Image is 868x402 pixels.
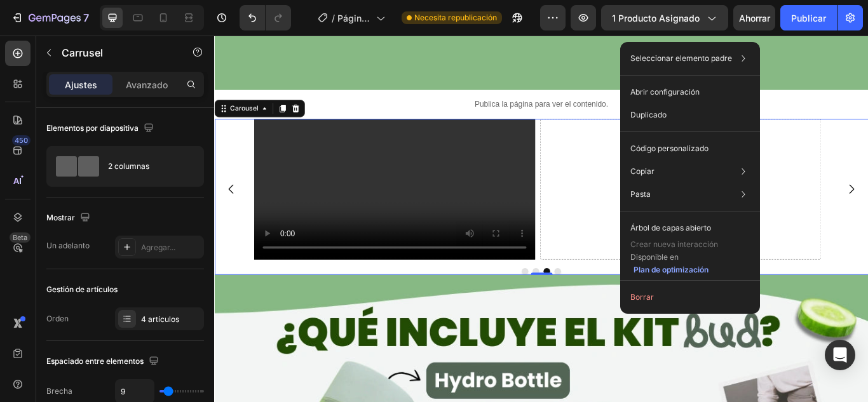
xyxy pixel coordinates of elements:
[141,243,175,252] font: Agregar...
[141,314,179,324] font: 4 artículos
[630,166,654,176] font: Copiar
[630,223,711,232] font: Árbol de capas abierto
[630,292,654,302] font: Borrar
[108,161,149,171] font: 2 columnas
[791,13,826,23] font: Publicar
[337,13,370,104] font: Página del producto - 27 de septiembre, 12:50:25
[5,5,95,30] button: 7
[739,13,770,23] font: Ahorrar
[46,213,75,222] font: Mostrar
[630,239,718,249] font: Crear nueva interacción
[46,314,69,323] font: Orden
[303,75,459,85] font: Publica la página para ver el contenido.
[371,271,379,279] button: Dot
[780,5,837,30] button: Publicar
[630,53,732,63] font: Seleccionar elemento padre
[46,241,90,250] font: Un adelanto
[630,110,667,119] font: Duplicado
[46,285,118,294] font: Gestión de artículos
[612,13,700,23] font: 1 producto asignado
[15,136,28,145] font: 450
[65,79,97,90] font: Ajustes
[733,5,775,30] button: Ahorrar
[517,174,585,184] div: Drop element here
[601,5,728,30] button: 1 producto asignado
[62,45,170,60] p: Carrusel
[625,286,755,309] button: Borrar
[46,123,139,133] font: Elementos por diapositiva
[46,97,374,261] video: Video
[414,13,497,22] font: Necesita republicación
[358,271,366,279] button: Dot
[630,252,679,262] font: Disponible en
[630,189,651,199] font: Pasta
[332,13,335,23] font: /
[725,161,761,197] button: Carousel Next Arrow
[397,271,404,279] button: Dot
[83,11,89,24] font: 7
[384,271,391,279] button: Dot
[46,356,144,366] font: Espaciado entre elementos
[630,144,709,153] font: Código personalizado
[633,264,709,276] button: Plan de optimización
[13,233,27,242] font: Beta
[634,265,709,274] font: Plan de optimización
[2,161,37,197] button: Carousel Back Arrow
[46,386,72,396] font: Brecha
[126,79,168,90] font: Avanzado
[825,340,855,370] div: Abrir Intercom Messenger
[630,87,700,97] font: Abrir configuración
[240,5,291,30] div: Deshacer/Rehacer
[214,36,868,402] iframe: Área de diseño
[62,46,103,59] font: Carrusel
[16,79,53,91] div: Carousel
